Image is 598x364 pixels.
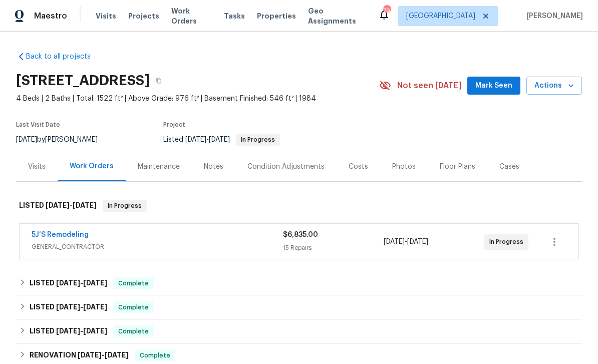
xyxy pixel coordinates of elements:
span: - [46,202,97,209]
span: [DATE] [56,303,80,310]
span: Tasks [224,13,245,20]
span: [DATE] [56,279,80,286]
div: LISTED [DATE]-[DATE]Complete [16,295,582,319]
span: [DATE] [78,351,102,358]
div: Condition Adjustments [247,162,325,172]
div: Costs [349,162,368,172]
span: [GEOGRAPHIC_DATA] [406,11,475,21]
span: [DATE] [83,327,107,334]
span: [PERSON_NAME] [522,11,583,21]
span: [DATE] [384,238,405,245]
span: In Progress [489,237,527,247]
div: Maintenance [138,162,180,172]
h6: LISTED [19,200,97,212]
span: Listed [163,136,280,143]
span: [DATE] [105,351,129,358]
span: GENERAL_CONTRACTOR [32,242,283,252]
span: [DATE] [83,279,107,286]
h6: RENOVATION [30,349,129,361]
span: [DATE] [46,202,70,209]
span: [DATE] [209,136,230,143]
button: Copy Address [150,72,168,90]
h2: [STREET_ADDRESS] [16,76,150,86]
div: 79 [383,6,390,16]
div: Notes [204,162,223,172]
span: [DATE] [83,303,107,310]
span: Complete [114,278,153,288]
span: Work Orders [171,6,212,26]
span: Not seen [DATE] [397,81,461,91]
span: In Progress [237,137,279,143]
span: Maestro [34,11,67,21]
div: LISTED [DATE]-[DATE]Complete [16,319,582,343]
h6: LISTED [30,325,107,337]
span: Geo Assignments [308,6,366,26]
span: Complete [114,326,153,336]
span: Visits [96,11,116,21]
div: Work Orders [70,161,114,171]
div: 15 Repairs [283,243,384,253]
span: Mark Seen [475,80,512,92]
span: [DATE] [16,136,37,143]
span: Project [163,122,185,128]
span: - [56,327,107,334]
span: - [185,136,230,143]
div: LISTED [DATE]-[DATE]Complete [16,271,582,295]
div: LISTED [DATE]-[DATE]In Progress [16,190,582,222]
div: Floor Plans [440,162,475,172]
h6: LISTED [30,301,107,313]
span: [DATE] [73,202,97,209]
span: - [384,237,428,247]
div: Photos [392,162,416,172]
span: [DATE] [185,136,206,143]
span: 4 Beds | 2 Baths | Total: 1522 ft² | Above Grade: 976 ft² | Basement Finished: 546 ft² | 1984 [16,94,379,104]
div: by [PERSON_NAME] [16,134,110,146]
span: Last Visit Date [16,122,60,128]
span: - [78,351,129,358]
a: 5J’S Remodeling [32,231,89,238]
span: - [56,279,107,286]
div: Visits [28,162,46,172]
span: Properties [257,11,296,21]
span: [DATE] [407,238,428,245]
span: - [56,303,107,310]
span: $6,835.00 [283,231,318,238]
span: Actions [534,80,574,92]
span: Complete [136,350,174,360]
button: Actions [526,77,582,95]
button: Mark Seen [467,77,520,95]
a: Back to all projects [16,52,112,62]
h6: LISTED [30,277,107,289]
span: [DATE] [56,327,80,334]
span: Complete [114,302,153,312]
span: Projects [128,11,159,21]
span: In Progress [104,201,146,211]
div: Cases [499,162,519,172]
